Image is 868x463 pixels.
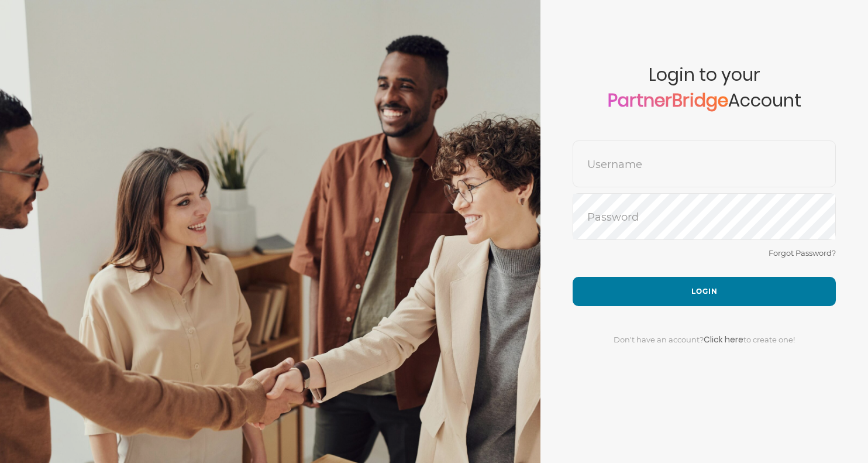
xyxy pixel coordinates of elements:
[769,248,836,258] a: Forgot Password?
[573,277,836,306] button: Login
[608,88,728,113] a: PartnerBridge
[614,335,795,344] span: Don't have an account? to create one!
[573,64,836,140] span: Login to your Account
[704,334,743,345] a: Click here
